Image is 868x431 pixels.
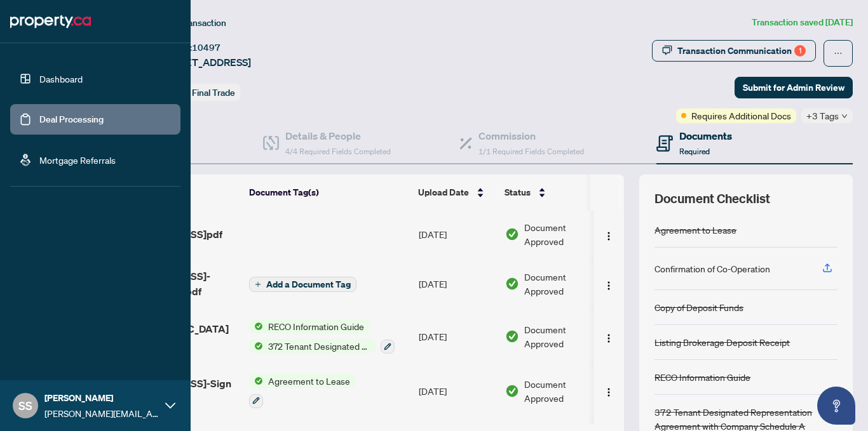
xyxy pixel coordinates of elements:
[413,175,499,210] th: Upload Date
[604,231,614,241] img: Logo
[39,154,116,166] a: Mortgage Referrals
[817,387,855,425] button: Open asap
[599,326,619,347] button: Logo
[654,300,743,314] div: Copy of Deposit Funds
[478,147,584,156] span: 1/1 Required Fields Completed
[249,374,355,408] button: Status IconAgreement to Lease
[691,109,791,123] span: Requires Additional Docs
[44,406,159,420] span: [PERSON_NAME][EMAIL_ADDRESS][DOMAIN_NAME]
[505,384,519,398] img: Document Status
[10,11,91,32] img: logo
[679,128,732,143] h4: Documents
[599,224,619,244] button: Logo
[524,377,603,405] span: Document Approved
[604,333,614,343] img: Logo
[266,280,351,289] span: Add a Document Tag
[249,277,356,292] button: Add a Document Tag
[414,258,500,309] td: [DATE]
[743,77,844,98] span: Submit for Admin Review
[18,397,32,414] span: SS
[249,339,263,353] img: Status Icon
[263,319,369,333] span: RECO Information Guide
[654,370,750,384] div: RECO Information Guide
[285,128,391,143] h4: Details & People
[499,175,607,210] th: Status
[44,391,159,405] span: [PERSON_NAME]
[604,281,614,291] img: Logo
[39,73,83,84] a: Dashboard
[679,147,710,156] span: Required
[599,381,619,401] button: Logo
[524,322,603,350] span: Document Approved
[505,185,531,199] span: Status
[524,270,603,298] span: Document Approved
[249,276,356,293] button: Add a Document Tag
[524,220,603,248] span: Document Approved
[604,387,614,397] img: Logo
[794,45,806,56] div: 1
[505,277,519,291] img: Document Status
[158,84,240,101] div: Status:
[652,40,816,62] button: Transaction Communication1
[158,17,226,29] span: View Transaction
[285,147,391,156] span: 4/4 Required Fields Completed
[192,42,220,53] span: 10497
[418,185,469,199] span: Upload Date
[244,175,413,210] th: Document Tag(s)
[249,319,395,354] button: Status IconRECO Information GuideStatus Icon372 Tenant Designated Representation Agreement with C...
[806,109,839,123] span: +3 Tags
[505,329,519,343] img: Document Status
[255,281,261,288] span: plus
[192,87,235,98] span: Final Trade
[249,319,263,333] img: Status Icon
[834,49,843,58] span: ellipsis
[654,335,790,349] div: Listing Brokerage Deposit Receipt
[654,223,736,237] div: Agreement to Lease
[752,15,853,30] article: Transaction saved [DATE]
[654,262,770,275] div: Confirmation of Co-Operation
[505,227,519,241] img: Document Status
[478,128,584,143] h4: Commission
[39,114,104,125] a: Deal Processing
[158,55,251,70] span: [STREET_ADDRESS]
[841,113,848,119] span: down
[599,274,619,294] button: Logo
[263,339,376,353] span: 372 Tenant Designated Representation Agreement with Company Schedule A
[677,41,806,61] div: Transaction Communication
[414,210,500,258] td: [DATE]
[414,309,500,364] td: [DATE]
[654,190,770,208] span: Document Checklist
[263,374,355,388] span: Agreement to Lease
[414,364,500,418] td: [DATE]
[735,77,853,98] button: Submit for Admin Review
[249,374,263,388] img: Status Icon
